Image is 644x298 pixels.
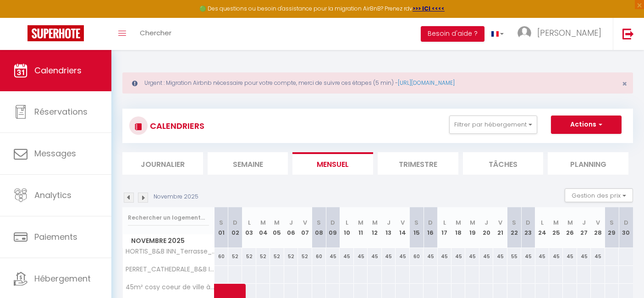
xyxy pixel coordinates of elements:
abbr: J [582,218,586,227]
input: Rechercher un logement... [128,210,209,226]
abbr: L [248,218,251,227]
abbr: L [443,218,446,227]
th: 19 [465,207,479,248]
div: 52 [298,248,312,265]
div: 52 [228,248,242,265]
abbr: V [401,218,405,227]
th: 14 [396,207,409,248]
div: 60 [410,248,424,265]
abbr: L [346,218,348,227]
abbr: D [624,218,628,227]
div: 60 [312,248,326,265]
span: Réservations [34,106,88,117]
th: 12 [368,207,381,248]
th: 23 [521,207,535,248]
button: Gestion des prix [565,188,633,202]
div: 60 [215,248,228,265]
th: 11 [354,207,368,248]
th: 13 [382,207,396,248]
div: 45 [493,248,507,265]
div: 52 [284,248,298,265]
abbr: D [428,218,433,227]
div: 55 [507,248,521,265]
span: Paiements [34,231,77,243]
abbr: M [456,218,461,227]
abbr: D [330,218,335,227]
abbr: V [596,218,600,227]
a: [URL][DOMAIN_NAME] [398,79,455,87]
span: Hébergement [34,273,91,284]
abbr: J [289,218,293,227]
div: 45 [591,248,605,265]
div: 45 [479,248,493,265]
th: 10 [340,207,353,248]
th: 16 [424,207,437,248]
th: 03 [242,207,256,248]
button: Filtrer par hébergement [449,116,537,134]
abbr: M [274,218,280,227]
abbr: D [526,218,530,227]
abbr: M [470,218,475,227]
abbr: S [512,218,516,227]
h3: CALENDRIERS [148,116,204,136]
abbr: L [541,218,544,227]
th: 04 [256,207,270,248]
span: HORTIS_B&B INN_Terrasse_ centre ville_WIFI/NETFLIX [124,248,216,255]
div: 45 [451,248,465,265]
div: 45 [396,248,409,265]
li: Tâches [463,152,544,175]
abbr: M [553,218,559,227]
th: 27 [577,207,591,248]
div: 45 [577,248,591,265]
div: 52 [242,248,256,265]
span: Analytics [34,189,72,201]
th: 08 [312,207,326,248]
abbr: V [303,218,307,227]
div: Urgent : Migration Airbnb nécessaire pour votre compte, merci de suivre ces étapes (5 min) - [122,72,633,94]
button: Besoin d'aide ? [421,26,484,42]
span: Novembre 2025 [123,234,214,248]
th: 17 [438,207,451,248]
th: 24 [535,207,549,248]
img: Super Booking [28,25,84,41]
th: 22 [507,207,521,248]
span: 45m² cosy coeur de ville à 4 min de la cathédrale [124,284,216,291]
abbr: V [498,218,502,227]
span: Messages [34,148,76,159]
span: Calendriers [34,65,82,76]
span: × [622,78,627,89]
div: 52 [256,248,270,265]
abbr: S [414,218,418,227]
th: 05 [270,207,284,248]
abbr: M [260,218,266,227]
a: ... [PERSON_NAME] [511,18,613,50]
img: ... [517,26,531,40]
th: 26 [563,207,577,248]
div: 45 [424,248,437,265]
th: 21 [493,207,507,248]
div: 45 [382,248,396,265]
li: Trimestre [378,152,458,175]
li: Mensuel [292,152,373,175]
div: 45 [549,248,563,265]
abbr: S [610,218,614,227]
th: 15 [410,207,424,248]
div: 45 [326,248,340,265]
a: >>> ICI <<<< [413,5,445,12]
th: 29 [605,207,619,248]
div: 52 [270,248,284,265]
abbr: S [219,218,223,227]
abbr: D [233,218,237,227]
button: Actions [551,116,622,134]
th: 18 [451,207,465,248]
abbr: M [372,218,378,227]
th: 02 [228,207,242,248]
span: [PERSON_NAME] [537,27,601,39]
img: logout [622,28,634,39]
div: 45 [354,248,368,265]
abbr: J [484,218,488,227]
th: 01 [215,207,228,248]
th: 30 [619,207,633,248]
li: Journalier [122,152,203,175]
